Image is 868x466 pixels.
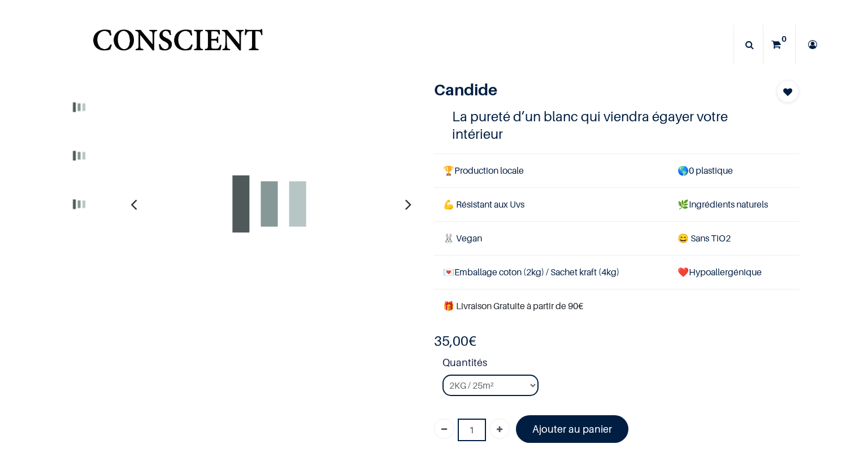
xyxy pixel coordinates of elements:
td: ans TiO2 [669,221,799,255]
span: 🏆 [443,165,454,176]
h4: La pureté d’un blanc qui viendra égayer votre intérieur [452,108,781,143]
a: Ajouter au panier [516,415,628,443]
a: Ajouter [489,419,510,439]
td: 0 plastique [669,153,799,187]
img: Conscient [90,23,265,67]
h1: Candide [434,80,744,99]
img: Product image [145,80,394,328]
td: ❤️Hypoallergénique [669,256,799,289]
span: Add to wishlist [783,85,792,99]
font: 🎁 Livraison Gratuite à partir de 90€ [443,300,583,311]
img: Product image [58,135,100,177]
span: 🌎 [678,165,689,176]
span: 💪 Résistant aux Uvs [443,199,524,210]
strong: Quantités [442,355,799,375]
font: Ajouter au panier [532,423,612,435]
span: 🐰 Vegan [443,232,482,244]
td: Emballage coton (2kg) / Sachet kraft (4kg) [434,256,669,289]
sup: 0 [779,33,789,45]
b: € [434,333,476,349]
a: Supprimer [434,419,454,439]
img: Product image [58,86,100,128]
a: 0 [763,25,795,64]
span: 💌 [443,266,454,278]
span: 😄 S [678,232,696,244]
button: Add to wishlist [776,80,799,103]
a: Logo of Conscient [90,23,265,67]
img: Product image [58,183,100,225]
span: 35,00 [434,333,468,349]
span: 🌿 [678,199,689,210]
td: Production locale [434,153,669,187]
td: Ingrédients naturels [669,187,799,221]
